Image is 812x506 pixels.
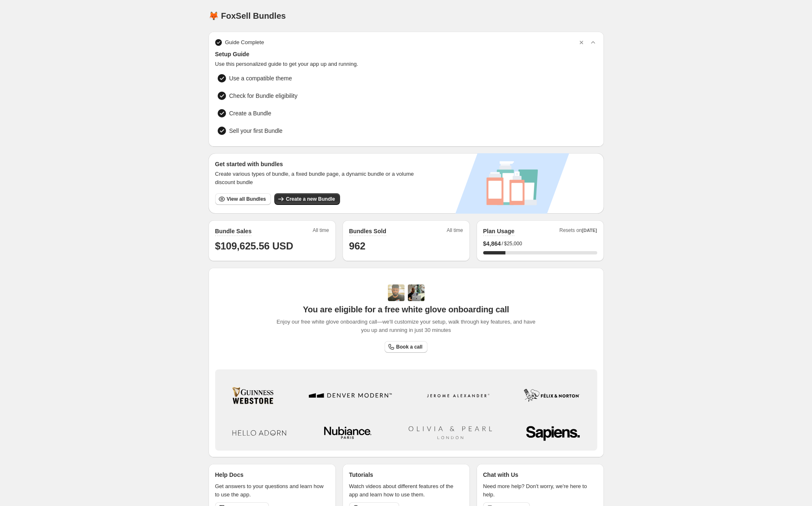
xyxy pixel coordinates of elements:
span: Use this personalized guide to get your app up and running. [215,60,597,68]
h1: 962 [349,239,463,253]
span: Check for Bundle eligibility [229,92,298,100]
span: View all Bundles [227,196,266,202]
span: Resets on [559,227,597,236]
span: All time [447,227,463,236]
span: You are eligible for a free white glove onboarding call [303,304,509,314]
p: Help Docs [215,471,243,479]
span: Guide Complete [225,38,264,47]
a: Book a call [385,341,427,353]
img: Adi [388,284,405,301]
h3: Get started with bundles [215,160,422,168]
span: $25,000 [504,240,522,247]
h1: 🦊 FoxSell Bundles [209,11,286,21]
span: Create various types of bundle, a fixed bundle page, a dynamic bundle or a volume discount bundle [215,170,422,187]
h1: $109,625.56 USD [215,239,329,253]
span: Create a new Bundle [286,196,335,202]
span: All time [313,227,329,236]
h2: Bundles Sold [349,227,386,235]
img: Prakhar [408,284,425,301]
h2: Plan Usage [483,227,514,235]
span: Create a Bundle [229,109,271,117]
span: Book a call [396,344,422,350]
p: Tutorials [349,471,373,479]
h2: Bundle Sales [215,227,252,235]
div: / [483,239,597,248]
p: Chat with Us [483,471,519,479]
span: Use a compatible theme [229,74,292,82]
p: Need more help? Don't worry, we're here to help. [483,482,597,499]
p: Get answers to your questions and learn how to use the app. [215,482,329,499]
span: $ 4,864 [483,239,501,248]
button: Create a new Bundle [274,193,340,205]
span: Sell your first Bundle [229,127,283,135]
p: Watch videos about different features of the app and learn how to use them. [349,482,463,499]
span: [DATE] [582,228,597,233]
span: Setup Guide [215,50,597,58]
button: View all Bundles [215,193,271,205]
span: Enjoy our free white glove onboarding call—we'll customize your setup, walk through key features,... [272,318,540,334]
